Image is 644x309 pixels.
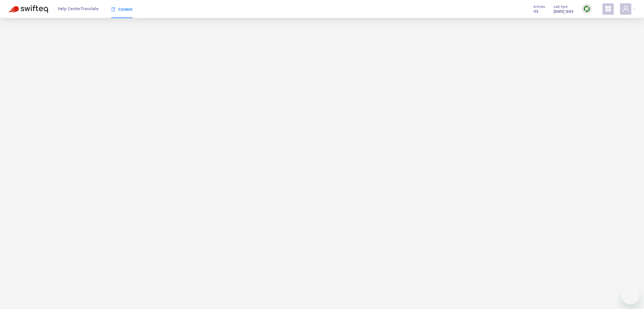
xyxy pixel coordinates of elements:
[622,5,629,12] span: user
[111,7,132,12] span: Content
[621,286,639,304] iframe: Button to launch messaging window
[533,4,545,10] span: Articles
[111,7,115,11] span: book
[58,4,99,14] span: Help Center Translate
[605,5,612,12] span: appstore
[533,8,538,15] strong: 172
[8,5,48,13] img: Swifteq
[554,8,573,15] strong: [DATE] 12:05
[583,5,590,12] img: sync.dc5367851b00ba804db3.png
[554,4,568,10] span: Last Sync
